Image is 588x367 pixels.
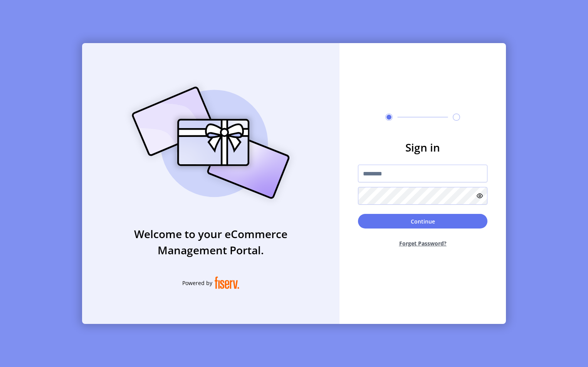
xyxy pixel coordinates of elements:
[82,226,339,258] h3: Welcome to your eCommerce Management Portal.
[358,139,487,155] h3: Sign in
[182,279,212,287] span: Powered by
[120,78,301,207] img: card_Illustration.svg
[358,233,487,254] button: Forget Password?
[358,214,487,229] button: Continue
